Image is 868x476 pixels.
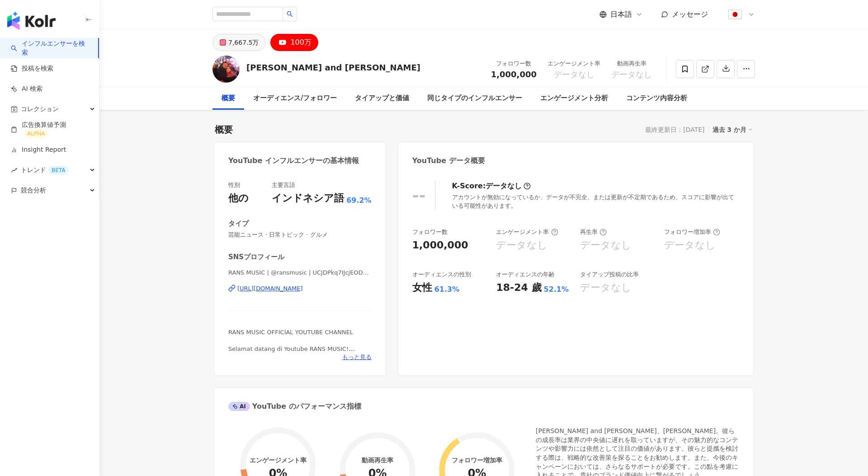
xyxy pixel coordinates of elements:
[21,180,46,201] span: 競合分析
[427,93,522,104] div: 同じタイプのインフルエンサー
[544,285,569,294] div: 52.1%
[580,238,632,252] div: データなし
[228,191,249,205] div: 他の
[228,36,259,49] div: 7,667.5万
[547,59,600,68] div: エンゲージメント率
[253,93,337,104] div: オーディエンス/フォロワー
[228,181,240,189] div: 性別
[228,231,372,239] span: 芸能ニュース · 日常トピック · グルメ
[664,228,720,236] div: フォロワー増加率
[580,228,607,236] div: 再生率
[212,56,240,83] img: KOL Avatar
[7,12,56,30] img: logo
[270,34,318,51] button: 100万
[496,281,541,295] div: 18-24 歲
[346,196,372,205] span: 69.2%
[228,269,372,277] span: RANS MUSIC | @ransmusic | UCJDPkq7IJcjEODge3vMcNng
[342,353,372,361] span: もっと見る
[486,181,522,191] div: データなし
[11,121,92,139] a: 広告換算値予測ALPHA
[412,228,448,236] div: フォロワー数
[412,281,432,295] div: 女性
[645,126,704,133] div: 最終更新日：[DATE]
[287,11,293,17] span: search
[540,93,608,104] div: エンゲージメント分析
[412,238,468,252] div: 1,000,000
[452,457,502,464] div: フォロワー増加率
[362,457,393,464] div: 動画再生率
[664,238,716,252] div: データなし
[228,285,372,293] a: [URL][DOMAIN_NAME]
[11,167,17,173] span: rise
[272,181,295,189] div: 主要言語
[246,62,420,73] div: [PERSON_NAME] and [PERSON_NAME]
[496,228,558,236] div: エンゲージメント率
[21,160,69,180] span: トレンド
[228,156,359,166] div: YouTube インフルエンサーの基本情報
[272,191,344,205] div: インドネシア語
[11,64,53,73] a: 投稿を検索
[610,9,632,19] span: 日本語
[452,193,739,210] div: アカウントが無効になっているか、データが不完全、または更新が不定期であるため、スコアに影響が出ている可能性があります。
[712,124,753,135] div: 過去 3 か月
[228,401,361,411] div: YouTube のパフォーマンス指標
[726,6,744,23] img: flag-Japan-800x800.png
[611,70,652,79] span: データなし
[11,39,91,57] a: searchインフルエンサーを検索
[290,36,311,49] div: 100万
[580,281,632,295] div: データなし
[21,99,59,119] span: コレクション
[626,93,687,104] div: コンテンツ内容分析
[48,166,69,175] div: BETA
[412,186,426,205] div: --
[228,252,284,262] div: SNSプロフィール
[496,271,555,279] div: オーディエンスの年齢
[228,329,371,385] span: RANS MUSIC OFFICIAL YOUTUBE CHANNEL Selamat datang di Youtube RANS MUSIC! Ijinkan kami untuk memp...
[228,219,249,229] div: タイプ
[212,34,266,51] button: 7,667.5万
[491,59,537,68] div: フォロワー数
[434,285,460,294] div: 61.3%
[496,238,547,252] div: データなし
[215,123,233,136] div: 概要
[355,93,409,104] div: タイアップと価値
[491,70,537,79] span: 1,000,000
[11,145,66,154] a: Insight Report
[11,84,42,93] a: AI 検索
[228,402,250,411] div: AI
[580,271,639,279] div: タイアップ投稿の比率
[237,285,303,293] div: [URL][DOMAIN_NAME]
[611,59,652,68] div: 動画再生率
[222,93,235,104] div: 概要
[554,70,594,79] span: データなし
[412,156,485,166] div: YouTube データ概要
[250,457,307,464] div: エンゲージメント率
[672,10,708,19] span: メッセージ
[452,181,531,191] div: K-Score :
[412,271,471,279] div: オーディエンスの性別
